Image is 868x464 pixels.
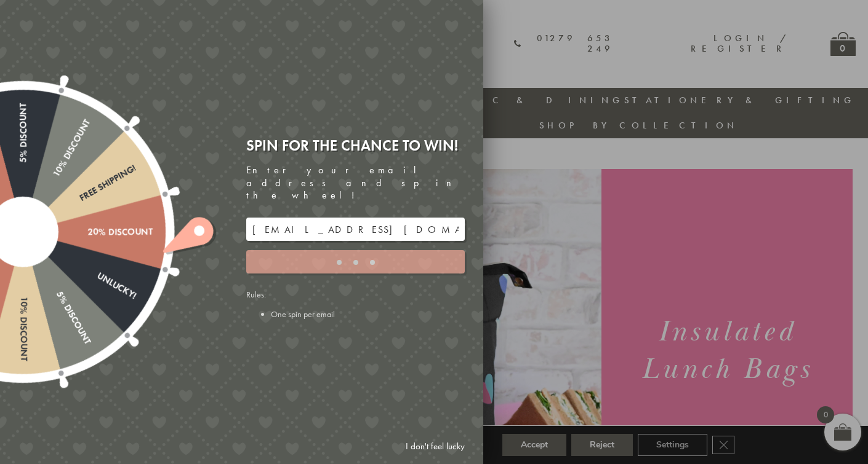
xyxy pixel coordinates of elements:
div: Rules: [246,289,465,320]
div: 10% Discount [18,117,92,234]
div: 20% Discount [23,227,153,237]
a: I don't feel lucky [400,435,471,458]
div: 5% Discount [18,103,28,232]
li: One spin per email [271,309,465,320]
div: Free shipping! [20,163,137,237]
div: Enter your email address and spin the wheel! [246,164,465,202]
div: Unlucky! [20,227,137,301]
input: Your email [246,218,465,241]
div: 10% Discount [18,232,28,361]
div: 5% Discount [18,229,92,346]
div: Spin for the chance to win! [246,136,465,155]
